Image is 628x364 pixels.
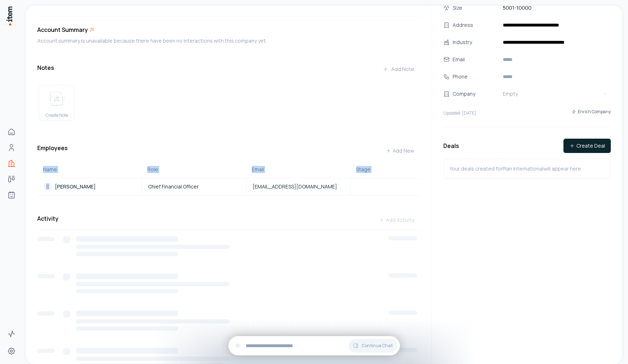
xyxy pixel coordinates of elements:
[38,182,141,191] a: C[PERSON_NAME]
[4,140,19,155] a: People
[37,214,58,223] h3: Activity
[142,183,246,190] a: Chief Financial Officer
[503,90,518,97] span: Empty
[4,327,19,341] a: Activity
[48,91,65,107] img: create note
[449,165,582,173] p: Your deals created for Plan International will appear here.
[228,336,400,355] div: Continue Chat
[4,172,19,186] a: Deals
[563,139,611,153] button: Create Deal
[571,105,611,118] button: Enrich Company
[46,112,68,118] span: Create Note
[4,188,19,202] a: Agents
[500,88,611,100] button: Empty
[55,183,96,190] p: [PERSON_NAME]
[443,142,459,150] h3: Deals
[147,166,240,173] div: Role
[349,339,397,353] button: Continue Chat
[453,21,499,29] div: Address
[453,73,499,81] div: Phone
[4,125,19,139] a: Home
[247,183,350,190] a: [EMAIL_ADDRESS][DOMAIN_NAME]
[252,166,345,173] div: Email
[453,90,499,98] div: Company
[43,166,136,173] div: Name
[383,66,414,73] div: Add Note
[37,63,54,72] h3: Notes
[362,343,393,349] span: Continue Chat
[37,37,420,45] div: Account summary is unavailable because there have been no interactions with this company yet.
[4,344,19,358] a: Settings
[37,144,68,158] h3: Employees
[39,85,75,121] button: create noteCreate Note
[356,166,414,173] div: Stage
[148,183,199,190] span: Chief Financial Officer
[443,110,476,116] p: Updated: [DATE]
[6,6,13,26] img: Item Brain Logo
[453,38,499,46] div: Industry
[453,56,499,63] div: Email
[43,182,52,191] div: C
[252,183,337,190] span: [EMAIL_ADDRESS][DOMAIN_NAME]
[380,144,420,158] button: Add New
[453,4,499,12] div: Size
[377,62,420,76] button: Add Note
[4,156,19,171] a: Companies
[37,25,88,34] h3: Account Summary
